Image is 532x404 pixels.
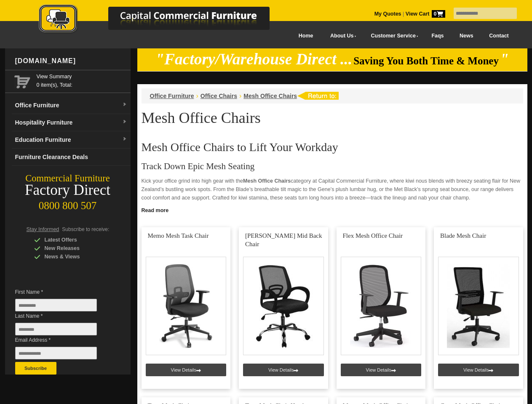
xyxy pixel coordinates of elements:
a: About Us [321,27,361,45]
li: › [196,92,198,100]
a: Office Furniture [150,93,194,99]
img: dropdown [122,102,127,107]
a: Hospitality Furnituredropdown [12,114,131,131]
a: Office Furnituredropdown [12,97,131,114]
span: 0 item(s), Total: [37,72,127,88]
div: 0800 800 507 [5,196,131,212]
div: News & Views [34,252,114,261]
input: First Name * [15,299,97,311]
a: View Summary [37,72,127,81]
a: Furniture Clearance Deals [12,149,131,166]
div: Latest Offers [34,236,114,244]
a: Office Chairs [201,93,237,99]
a: Faqs [424,27,452,45]
a: Customer Service [361,27,423,45]
li: › [239,92,241,100]
input: Last Name * [15,323,97,335]
span: Subscribe to receive: [62,226,109,232]
h2: Mesh Office Chairs to Lift Your Workday [142,141,523,154]
strong: View Cart [406,11,445,17]
a: My Quotes [374,11,401,17]
em: "Factory/Warehouse Direct ... [155,50,352,68]
span: Email Address * [15,336,110,344]
a: News [452,27,481,45]
span: 0 [432,10,445,18]
a: Capital Commercial Furniture Logo [16,4,310,37]
img: Capital Commercial Furniture Logo [16,4,310,35]
a: View Cart0 [404,11,445,17]
div: New Releases [34,244,114,252]
strong: Mesh Office Chairs [243,178,291,184]
div: [DOMAIN_NAME] [12,48,131,74]
a: Education Furnituredropdown [12,131,131,149]
div: Commercial Furniture [5,173,131,184]
h3: Track Down Epic Mesh Seating [142,162,523,170]
span: Last Name * [15,312,110,320]
button: Subscribe [15,362,56,375]
h1: Mesh Office Chairs [142,110,523,126]
span: Saving You Both Time & Money [353,55,499,66]
span: First Name * [15,288,110,296]
div: Factory Direct [5,184,131,196]
em: " [500,50,509,68]
span: Stay Informed [27,226,59,232]
a: Contact [481,27,516,45]
a: Mesh Office Chairs [243,93,297,99]
input: Email Address * [15,347,97,359]
a: Click to read more [137,204,527,215]
img: return to [297,92,339,100]
img: dropdown [122,120,127,125]
p: Kick your office grind into high gear with the category at Capital Commercial Furniture, where ki... [142,177,523,202]
img: dropdown [122,137,127,142]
